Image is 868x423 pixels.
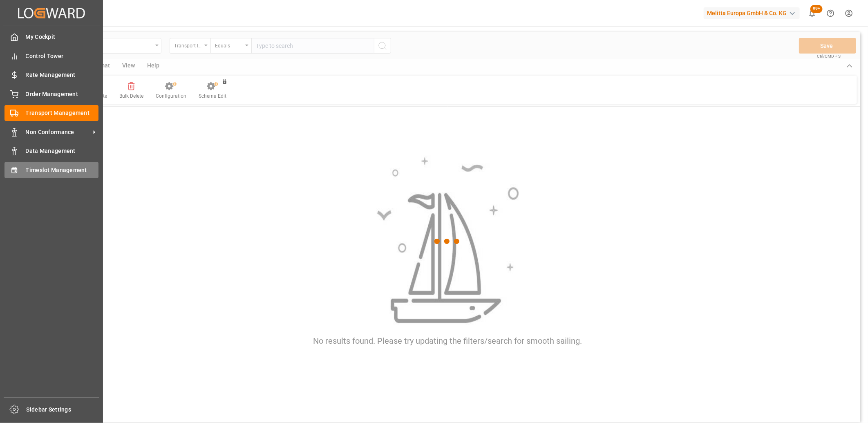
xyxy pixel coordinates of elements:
a: Data Management [4,143,98,159]
span: Data Management [26,147,99,155]
span: My Cockpit [26,33,99,41]
a: My Cockpit [4,29,98,45]
a: Order Management [4,86,98,102]
span: Non Conformance [26,128,90,137]
span: Control Tower [26,52,99,60]
div: Melitta Europa GmbH & Co. KG [704,7,800,19]
span: Rate Management [26,71,99,79]
span: 99+ [810,5,823,13]
a: Rate Management [4,67,98,83]
a: Timeslot Management [4,162,98,178]
span: Order Management [26,90,99,98]
a: Transport Management [4,105,98,121]
a: Control Tower [4,48,98,64]
button: show 100 new notifications [803,4,821,22]
span: Sidebar Settings [27,405,100,414]
button: Melitta Europa GmbH & Co. KG [704,5,803,21]
span: Timeslot Management [26,166,99,175]
span: Transport Management [26,109,99,117]
button: Help Center [821,4,840,22]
